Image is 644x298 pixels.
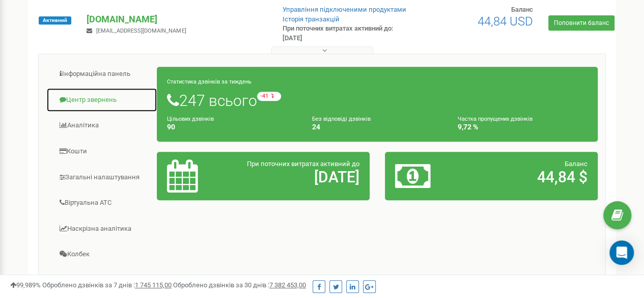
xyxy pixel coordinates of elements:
[283,24,413,43] p: При поточних витратах активний до: [DATE]
[46,88,157,113] a: Центр звернень
[511,6,533,13] span: Баланс
[458,116,533,122] small: Частка пропущених дзвінків
[464,169,587,185] h2: 44,84 $
[283,6,406,13] a: Управління підключеними продуктами
[96,28,186,34] span: [EMAIL_ADDRESS][DOMAIN_NAME]
[46,165,157,190] a: Загальні налаштування
[39,16,71,24] span: Активний
[135,281,172,289] u: 1 745 115,00
[46,139,157,164] a: Кошти
[46,242,157,267] a: Колбек
[478,14,533,29] span: 44,84 USD
[247,160,359,168] span: При поточних витратах активний до
[458,123,587,131] h4: 9,72 %
[312,123,442,131] h4: 24
[548,15,614,31] a: Поповнити баланс
[46,191,157,215] a: Віртуальна АТС
[565,160,587,168] span: Баланс
[236,169,359,185] h2: [DATE]
[46,113,157,138] a: Аналiтика
[609,240,634,265] div: Open Intercom Messenger
[269,281,306,289] u: 7 382 453,00
[173,281,306,289] span: Оброблено дзвінків за 30 днів :
[167,92,587,109] h1: 247 всього
[167,123,297,131] h4: 90
[46,62,157,87] a: Інформаційна панель
[257,92,281,101] small: -41
[10,281,41,289] span: 99,989%
[167,116,214,122] small: Цільових дзвінків
[283,15,340,23] a: Історія транзакцій
[167,78,251,85] small: Статистика дзвінків за тиждень
[46,216,157,241] a: Наскрізна аналітика
[42,281,172,289] span: Оброблено дзвінків за 7 днів :
[87,13,266,26] p: [DOMAIN_NAME]
[312,116,371,122] small: Без відповіді дзвінків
